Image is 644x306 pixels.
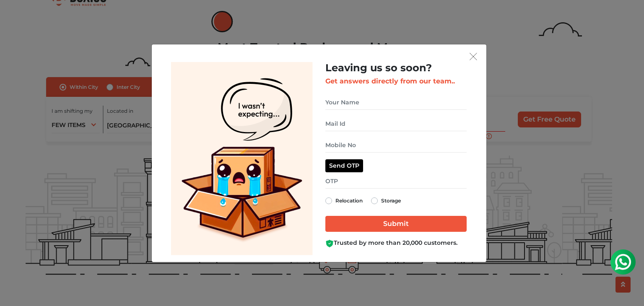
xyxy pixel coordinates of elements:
h2: Leaving us so soon? [325,62,467,74]
input: Mail Id [325,117,467,131]
input: Submit [325,216,467,232]
button: Send OTP [325,159,363,172]
input: Mobile No [325,138,467,153]
img: Lead Welcome Image [171,62,313,255]
input: OTP [325,174,467,189]
img: exit [470,53,477,60]
img: whatsapp-icon.svg [8,8,25,25]
input: Your Name [325,95,467,110]
label: Storage [381,196,401,206]
img: Boxigo Customer Shield [325,239,334,248]
h3: Get answers directly from our team.. [325,77,467,85]
label: Relocation [335,196,363,206]
div: Trusted by more than 20,000 customers. [325,239,467,247]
